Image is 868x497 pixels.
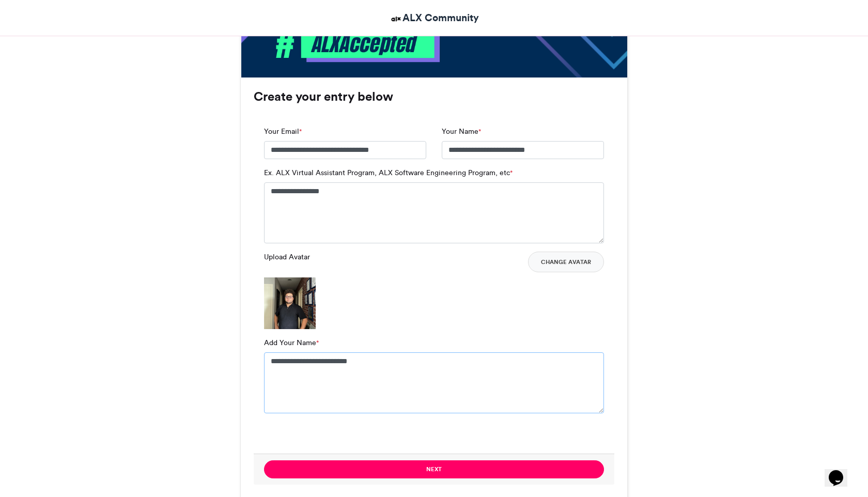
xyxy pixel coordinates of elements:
[264,252,310,262] label: Upload Avatar
[264,460,604,478] button: Next
[264,337,319,348] label: Add Your Name
[264,277,316,329] img: 1755526373.384-b2dcae4267c1926e4edbba7f5065fdc4d8f11412.png
[264,167,513,178] label: Ex. ALX Virtual Assistant Program, ALX Software Engineering Program, etc
[528,252,604,272] button: Change Avatar
[264,126,302,137] label: Your Email
[390,10,479,25] a: ALX Community
[825,456,858,487] iframe: chat widget
[442,126,481,137] label: Your Name
[390,12,402,25] img: ALX Community
[254,90,614,103] h3: Create your entry below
